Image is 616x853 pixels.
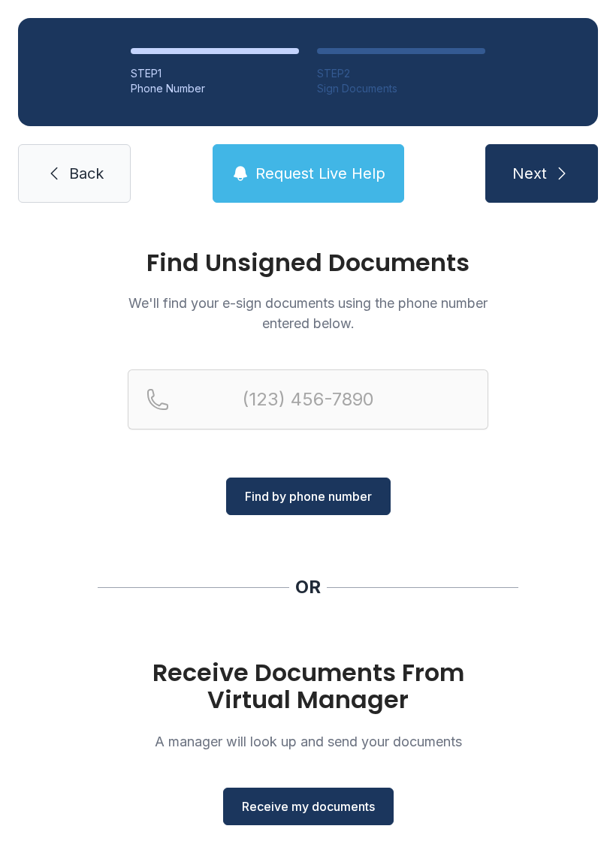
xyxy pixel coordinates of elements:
[128,369,488,430] input: Reservation phone number
[131,66,299,81] div: STEP 1
[128,251,488,275] h1: Find Unsigned Documents
[295,575,321,599] div: OR
[128,659,488,713] h1: Receive Documents From Virtual Manager
[128,731,488,752] p: A manager will look up and send your documents
[512,163,547,184] span: Next
[255,163,385,184] span: Request Live Help
[317,66,485,81] div: STEP 2
[317,81,485,96] div: Sign Documents
[69,163,104,184] span: Back
[242,797,375,815] span: Receive my documents
[131,81,299,96] div: Phone Number
[128,293,488,333] p: We'll find your e-sign documents using the phone number entered below.
[245,487,372,505] span: Find by phone number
